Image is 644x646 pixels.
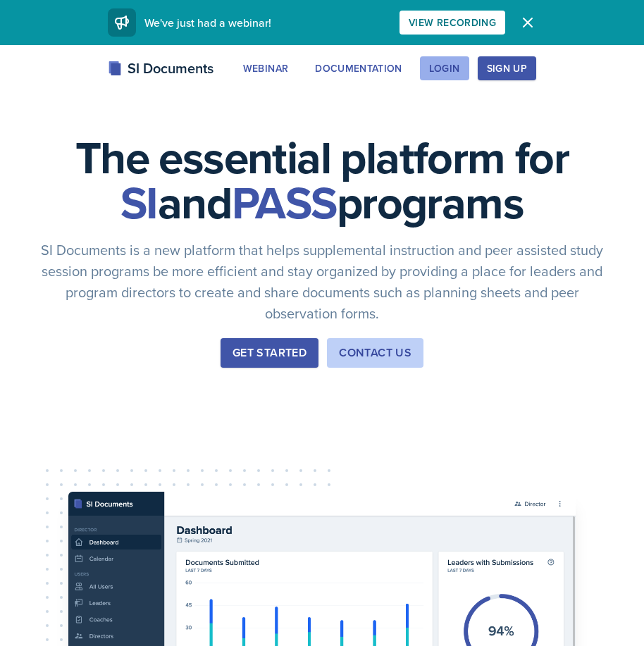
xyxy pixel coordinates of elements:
button: Get Started [221,338,318,368]
button: Sign Up [478,56,536,80]
div: Get Started [233,344,306,361]
button: Contact Us [327,338,423,368]
button: Documentation [306,56,411,80]
button: View Recording [400,11,505,35]
div: SI Documents [108,58,213,79]
div: Login [429,63,460,74]
span: We've just had a webinar! [144,15,271,30]
div: View Recording [409,17,496,28]
button: Login [420,56,469,80]
div: Documentation [315,63,402,74]
div: Contact Us [339,344,411,361]
div: Webinar [243,63,288,74]
button: Webinar [234,56,297,80]
div: Sign Up [487,63,527,74]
